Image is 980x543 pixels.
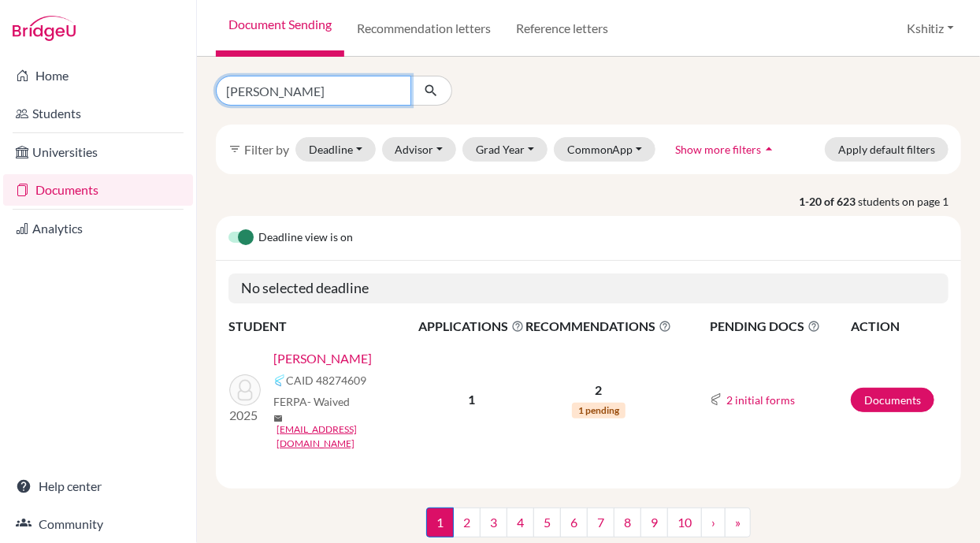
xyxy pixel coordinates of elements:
img: Acharya, Samrat [229,374,261,406]
span: APPLICATIONS [418,317,524,336]
button: Advisor [382,137,457,162]
span: CAID 48274609 [286,372,366,389]
a: Students [3,98,193,129]
p: 2 [525,381,671,400]
span: Deadline view is on [258,229,353,247]
span: students on page 1 [858,193,961,210]
i: filter_list [228,143,241,155]
button: Apply default filters [825,137,948,162]
p: 2025 [229,406,261,425]
a: 6 [560,508,588,537]
a: 8 [614,508,641,537]
a: 7 [587,508,614,537]
img: Common App logo [710,393,722,406]
a: Home [3,60,193,91]
span: Filter by [244,142,289,157]
a: » [725,508,751,537]
a: 2 [453,508,481,537]
span: - Waived [307,395,350,408]
a: Help center [3,470,193,502]
h5: No selected deadline [228,273,948,303]
th: STUDENT [228,316,418,337]
a: Community [3,508,193,540]
span: 1 pending [572,403,625,418]
a: [EMAIL_ADDRESS][DOMAIN_NAME] [277,422,429,451]
button: Grad Year [462,137,548,162]
a: 4 [507,508,534,537]
button: Show more filtersarrow_drop_up [662,137,790,162]
span: 1 [426,508,454,537]
span: PENDING DOCS [710,317,849,336]
a: Documents [3,174,193,206]
span: RECOMMENDATIONS [525,317,671,336]
a: Analytics [3,213,193,244]
a: [PERSON_NAME] [273,349,372,368]
a: › [701,508,726,537]
b: 1 [468,392,475,407]
a: Documents [851,388,934,412]
a: 3 [480,508,507,537]
input: Find student by name... [216,76,411,106]
a: 10 [667,508,702,537]
img: Bridge-U [13,16,76,41]
a: Universities [3,136,193,168]
button: Deadline [295,137,376,162]
button: Kshitiz [900,13,961,43]
img: Common App logo [273,374,286,387]
span: mail [273,414,283,423]
a: 9 [640,508,668,537]
strong: 1-20 of 623 [799,193,858,210]
span: FERPA [273,393,350,410]
span: Show more filters [675,143,761,156]
th: ACTION [850,316,948,337]
i: arrow_drop_up [761,141,777,157]
button: 2 initial forms [726,391,796,409]
button: CommonApp [554,137,656,162]
a: 5 [533,508,561,537]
